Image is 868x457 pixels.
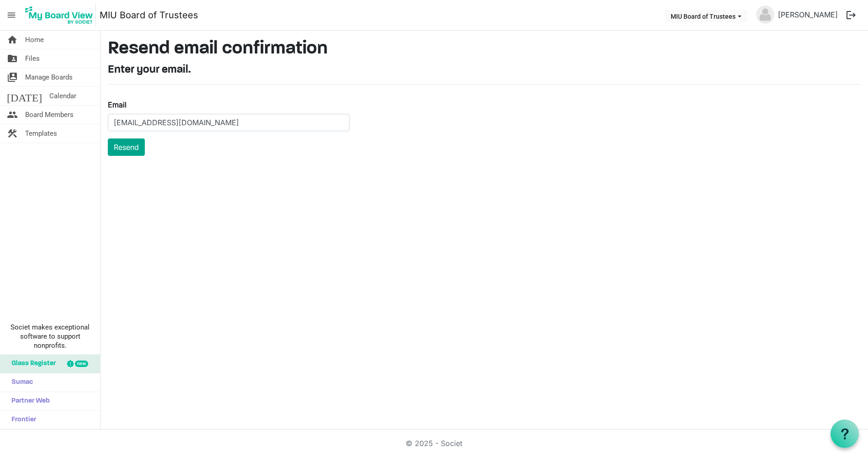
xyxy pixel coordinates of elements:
[842,5,861,25] button: logout
[4,323,96,350] span: Societ makes exceptional software to support nonprofits.
[7,355,56,373] span: Glass Register
[108,99,127,110] label: Email
[100,6,198,24] a: MIU Board of Trustees
[49,87,76,105] span: Calendar
[7,373,33,392] span: Sumac
[22,4,100,27] a: My Board View Logo
[25,106,74,124] span: Board Members
[665,10,747,22] button: MIU Board of Trustees dropdownbutton
[756,5,774,24] img: no-profile-picture.svg
[22,4,96,27] img: My Board View Logo
[7,411,36,429] span: Frontier
[406,439,462,448] a: © 2025 - Societ
[7,31,18,49] span: home
[774,5,842,24] a: [PERSON_NAME]
[7,68,18,86] span: switch_account
[7,124,18,143] span: construction
[25,124,57,143] span: Templates
[3,6,20,24] span: menu
[108,64,861,77] h4: Enter your email.
[75,361,88,367] div: new
[25,49,40,68] span: Files
[7,49,18,68] span: folder_shared
[108,138,145,156] button: Resend
[7,87,42,105] span: [DATE]
[25,68,73,86] span: Manage Boards
[25,31,44,49] span: Home
[7,106,18,124] span: people
[108,38,861,60] h1: Resend email confirmation
[7,392,50,410] span: Partner Web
